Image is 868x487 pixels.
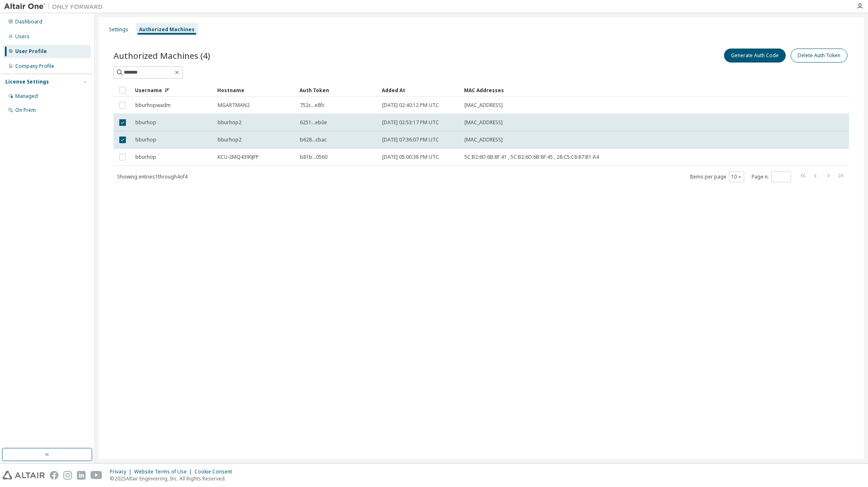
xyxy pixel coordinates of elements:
span: [DATE] 07:36:07 PM UTC [382,137,439,143]
div: Auth Token [299,83,375,97]
button: Generate Auth Code [724,49,786,63]
span: b81b...0560 [300,154,327,160]
div: Username [135,83,211,97]
span: 752c...e8fc [300,102,325,109]
span: Items per page [690,172,744,182]
img: facebook.svg [50,471,58,480]
div: Company Profile [15,63,54,70]
span: 6251...eb0e [300,119,327,126]
span: 5C:B2:6D:6B:8F:41 , 5C:B2:6D:6B:8F:45 , 28:C5:C8:87:B1:A4 [464,154,599,160]
span: [DATE] 05:00:38 PM UTC [382,154,439,160]
img: instagram.svg [63,471,72,480]
span: [DATE] 02:40:12 PM UTC [382,102,439,109]
span: [MAC_ADDRESS] [464,137,503,143]
div: On Prem [15,107,36,114]
button: Delete Auth Token [791,49,847,63]
div: Settings [109,26,128,33]
img: altair_logo.svg [2,471,45,480]
div: License Settings [5,79,49,85]
div: Managed [15,93,38,100]
button: 10 [731,174,742,180]
div: Privacy [110,468,134,475]
span: bburhop2 [218,137,241,143]
span: bburhop [135,137,156,143]
span: [MAC_ADDRESS] [464,119,503,126]
span: bburhop [135,119,156,126]
div: Website Terms of Use [134,468,195,475]
div: Authorized Machines [139,26,195,33]
span: bburhop [135,154,156,160]
span: KCU-2MQ4390JFP [218,154,259,160]
span: [MAC_ADDRESS] [464,102,503,109]
span: Authorized Machines (4) [114,50,210,61]
span: b628...cbac [300,137,327,143]
div: Added At [382,83,457,97]
div: MAC Addresses [464,83,763,97]
span: bburhop2 [218,119,241,126]
div: Cookie Consent [195,468,237,475]
div: Dashboard [15,19,42,25]
span: [DATE] 02:53:17 PM UTC [382,119,439,126]
span: MGARTMAN2 [218,102,250,109]
span: bburhopwadm [135,102,171,109]
div: User Profile [15,48,47,55]
img: linkedin.svg [77,471,86,480]
p: © 2025 Altair Engineering, Inc. All Rights Reserved. [110,475,237,482]
span: Showing entries 1 through 4 of 4 [117,173,188,180]
div: Hostname [217,83,293,97]
span: Page n. [752,172,791,182]
img: youtube.svg [91,471,102,480]
div: Users [15,33,30,40]
img: Altair One [4,2,107,11]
